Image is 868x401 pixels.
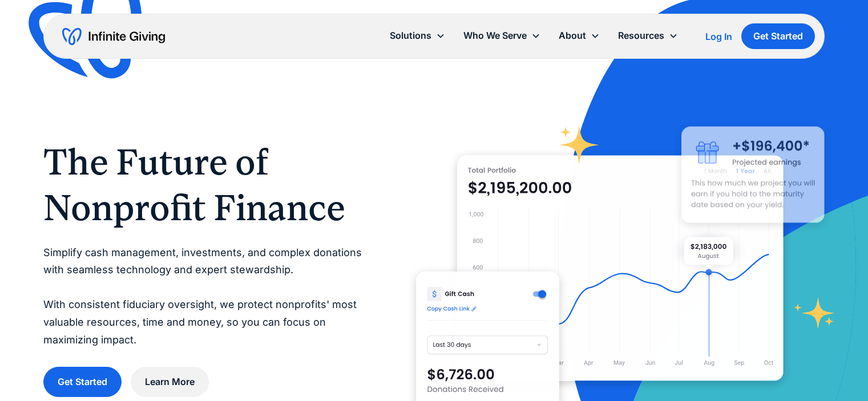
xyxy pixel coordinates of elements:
div: Solutions [390,28,431,43]
a: Get Started [43,367,122,397]
div: Resources [609,23,687,48]
a: Get Started [741,23,815,49]
p: Simplify cash management, investments, and complex donations with seamless technology and expert ... [43,244,370,349]
a: home [62,27,165,46]
img: nonprofit donation platform [457,155,784,381]
a: Log In [705,30,732,43]
div: About [550,23,609,48]
div: Who We Serve [454,23,550,48]
div: About [559,28,586,43]
div: Resources [618,28,664,43]
div: Solutions [381,23,454,48]
h1: The Future of Nonprofit Finance [43,139,370,230]
a: Learn More [131,367,209,397]
div: Who We Serve [463,28,527,43]
img: fundraising star [794,297,835,329]
div: Log In [705,32,732,41]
